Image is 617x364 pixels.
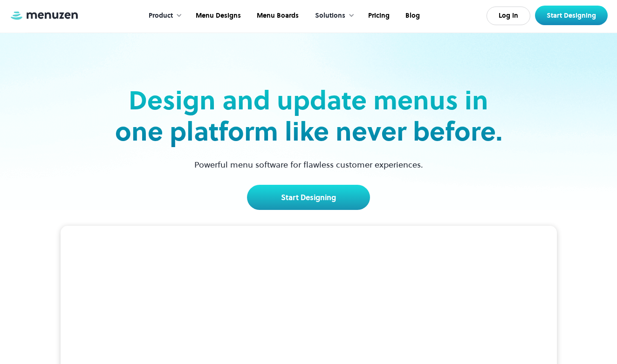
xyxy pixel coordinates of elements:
[306,1,359,30] div: Solutions
[535,6,608,25] a: Start Designing
[247,185,370,210] a: Start Designing
[397,1,427,30] a: Blog
[112,85,505,147] h2: Design and update menus in one platform like never before.
[315,11,345,21] div: Solutions
[183,158,435,171] p: Powerful menu software for flawless customer experiences.
[149,11,173,21] div: Product
[139,1,187,30] div: Product
[487,7,530,25] a: Log In
[187,1,248,30] a: Menu Designs
[248,1,306,30] a: Menu Boards
[359,1,397,30] a: Pricing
